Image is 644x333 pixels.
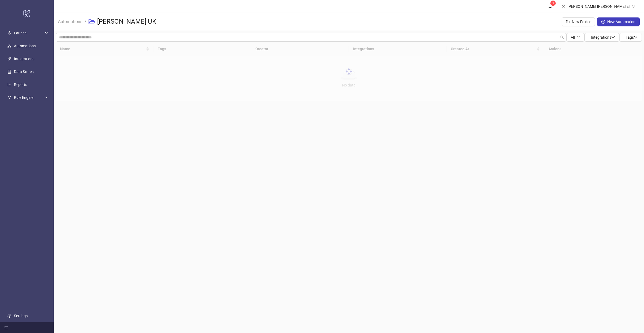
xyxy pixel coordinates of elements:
button: New Automation [597,17,640,26]
span: fork [8,96,11,100]
span: plus-circle [601,20,605,24]
span: rocket [8,31,11,35]
span: down [577,36,580,39]
span: down [632,5,635,8]
button: Tagsdown [619,33,642,42]
li: / [85,13,86,30]
span: Integrations [591,35,615,39]
span: New Automation [607,20,635,24]
a: Settings [14,314,28,318]
span: search [560,35,564,39]
sup: 3 [550,1,556,6]
a: Reports [14,83,27,87]
span: Launch [14,28,43,39]
span: user [562,5,565,8]
button: Integrationsdown [584,33,619,42]
span: folder-add [566,20,570,24]
span: folder-open [89,19,95,25]
span: down [611,35,615,39]
a: Integrations [14,57,34,61]
div: [PERSON_NAME] [PERSON_NAME] El [565,3,632,9]
h3: [PERSON_NAME] UK [97,17,156,26]
a: Automations [14,44,36,48]
span: menu-fold [4,326,8,330]
span: Rule Engine [14,92,43,103]
span: Tags [626,35,638,39]
button: Alldown [566,33,584,42]
a: Automations [57,18,83,24]
span: New Folder [572,20,591,24]
a: Data Stores [14,70,34,74]
span: All [571,35,575,39]
span: 3 [552,1,554,5]
span: down [634,35,638,39]
span: bell [548,4,552,8]
button: New Folder [562,17,595,26]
